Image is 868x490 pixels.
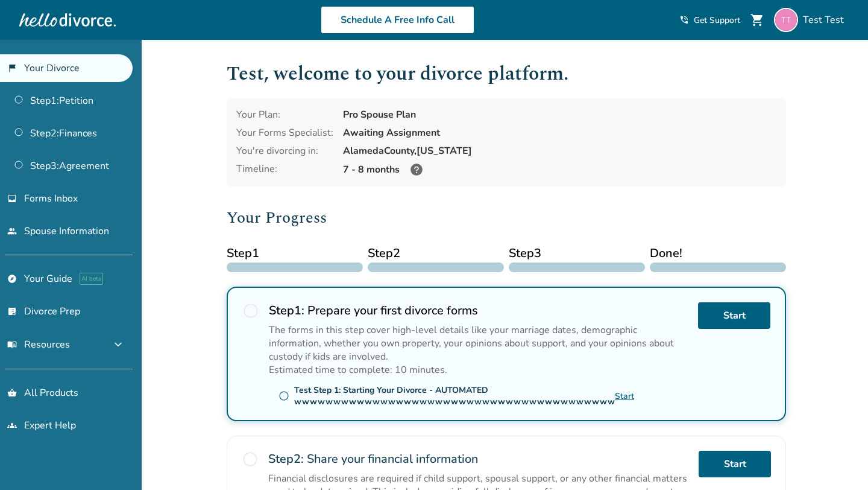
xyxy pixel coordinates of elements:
[268,451,689,467] h2: Share your financial information
[294,384,615,407] div: Test Step 1: Starting Your Divorce - AUTOMATED wwwwwwwwwwwwwwwwwwwwwwwwwwwwwwwwwwwwwwwww
[7,340,17,349] span: menu_book
[227,59,786,89] h1: Test , welcome to your divorce platform.
[7,388,17,398] span: shopping_basket
[269,323,688,363] p: The forms in this step cover high-level details like your marriage dates, demographic information...
[278,390,289,401] span: radio_button_unchecked
[227,206,786,230] h2: Your Progress
[694,14,740,26] span: Get Support
[650,244,786,262] span: Done!
[343,126,776,139] div: Awaiting Assignment
[7,194,17,203] span: inbox
[269,363,688,377] p: Estimated time to complete: 10 minutes.
[750,13,764,27] span: shopping_cart
[7,421,17,430] span: groups
[699,451,771,477] a: Start
[615,390,634,402] a: Start
[227,244,363,262] span: Step 1
[7,274,17,284] span: explore
[236,108,333,121] div: Your Plan:
[698,302,770,329] a: Start
[269,302,304,319] strong: Step 1 :
[269,302,688,319] h2: Prepare your first divorce forms
[343,108,776,121] div: Pro Spouse Plan
[343,144,776,157] div: Alameda County, [US_STATE]
[80,273,103,285] span: AI beta
[808,432,868,490] iframe: Chat Widget
[7,226,17,236] span: people
[236,144,333,157] div: You're divorcing in:
[321,6,474,34] a: Schedule A Free Info Call
[24,192,78,205] span: Forms Inbox
[7,307,17,316] span: list_alt_check
[236,162,333,177] div: Timeline:
[242,302,259,319] span: radio_button_unchecked
[236,126,333,139] div: Your Forms Specialist:
[7,338,70,351] span: Resources
[679,14,740,26] a: phone_in_talkGet Support
[343,162,776,177] div: 7 - 8 months
[268,451,304,467] strong: Step 2 :
[803,13,849,27] span: Test Test
[111,337,125,352] span: expand_more
[509,244,645,262] span: Step 3
[7,63,17,73] span: flag_2
[242,451,259,468] span: radio_button_unchecked
[774,8,798,32] img: cahodix615@noidem.com
[368,244,504,262] span: Step 2
[679,15,689,25] span: phone_in_talk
